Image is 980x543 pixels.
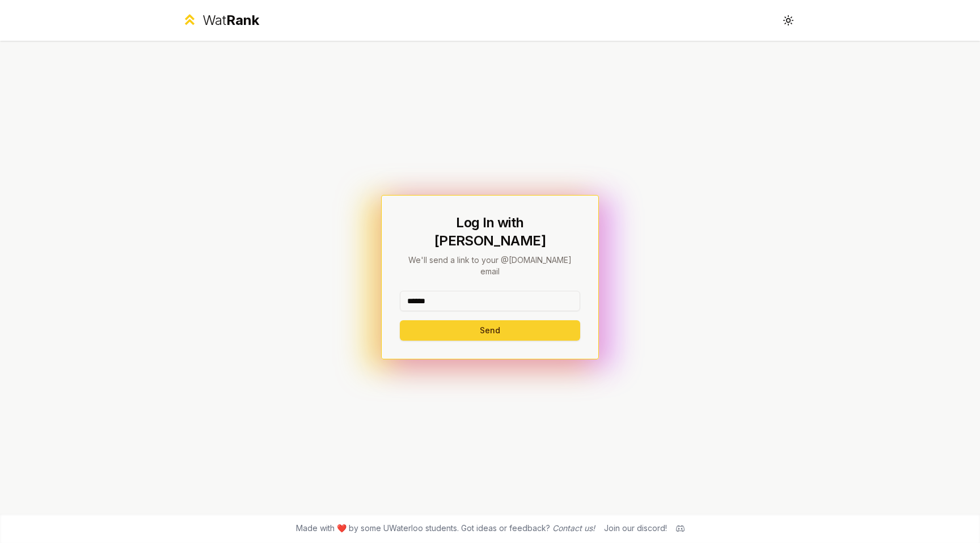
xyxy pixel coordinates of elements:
[181,11,259,29] a: WatRank
[226,12,259,28] span: Rank
[400,320,580,341] button: Send
[202,11,259,29] div: Wat
[296,523,595,534] span: Made with ❤️ by some UWaterloo students. Got ideas or feedback?
[604,523,667,534] div: Join our discord!
[400,254,580,277] p: We'll send a link to your @[DOMAIN_NAME] email
[400,214,580,250] h1: Log In with [PERSON_NAME]
[552,523,595,533] a: Contact us!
